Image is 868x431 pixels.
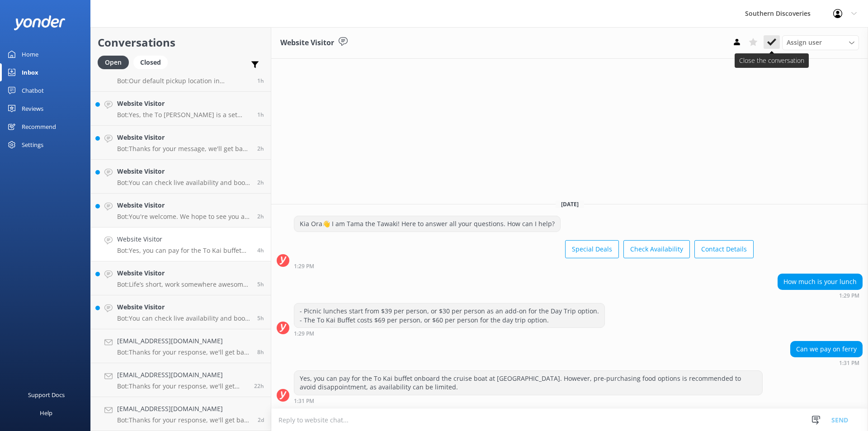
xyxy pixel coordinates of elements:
[117,213,250,221] p: Bot: You're welcome. We hope to see you at Southern Discoveries soon!
[91,194,271,227] a: Website VisitorBot:You're welcome. We hope to see you at Southern Discoveries soon!2h
[91,397,271,431] a: [EMAIL_ADDRESS][DOMAIN_NAME]Bot:Thanks for your response, we'll get back to you as soon as we can...
[294,398,763,404] div: Sep 07 2025 01:31pm (UTC +12:00) Pacific/Auckland
[117,370,247,380] h4: [EMAIL_ADDRESS][DOMAIN_NAME]
[791,341,862,357] div: Can we pay on ferry
[294,371,762,395] div: Yes, you can pay for the To Kai buffet onboard the cruise boat at [GEOGRAPHIC_DATA]. However, pre...
[565,240,619,258] button: Special Deals
[91,329,271,363] a: [EMAIL_ADDRESS][DOMAIN_NAME]Bot:Thanks for your response, we'll get back to you as soon as we can...
[91,295,271,329] a: Website VisitorBot:You can check live availability and book your Milford Sound adventure on our w...
[91,261,271,295] a: Website VisitorBot:Life’s short, work somewhere awesome! Check out our current vacancies at [URL]...
[98,34,264,51] h2: Conversations
[778,274,862,289] div: How much is your lunch
[280,37,334,49] h3: Website Visitor
[133,56,168,69] div: Closed
[294,303,604,327] div: - Picnic lunches start from $39 per person, or $30 per person as an add-on for the Day Trip optio...
[28,386,65,404] div: Support Docs
[91,227,271,261] a: Website VisitorBot:Yes, you can pay for the To Kai buffet onboard the cruise boat at [GEOGRAPHIC_...
[22,63,38,81] div: Inbox
[91,126,271,160] a: Website VisitorBot:Thanks for your message, we'll get back to you as soon as we can. You're also ...
[117,302,250,312] h4: Website Visitor
[294,398,314,404] strong: 1:31 PM
[91,160,271,194] a: Website VisitorBot:You can check live availability and book your Milford Sound adventure on our w...
[257,179,264,186] span: Sep 07 2025 03:49pm (UTC +12:00) Pacific/Auckland
[91,363,271,397] a: [EMAIL_ADDRESS][DOMAIN_NAME]Bot:Thanks for your response, we'll get back to you as soon as we can...
[839,293,859,298] strong: 1:29 PM
[782,35,859,50] div: Assign User
[258,416,264,424] span: Sep 05 2025 04:41pm (UTC +12:00) Pacific/Auckland
[294,331,314,336] strong: 1:29 PM
[22,118,56,136] div: Recommend
[117,416,251,424] p: Bot: Thanks for your response, we'll get back to you as soon as we can during opening hours.
[22,136,43,154] div: Settings
[98,56,129,69] div: Open
[787,38,822,47] span: Assign user
[694,240,754,258] button: Contact Details
[623,240,690,258] button: Check Availability
[839,360,859,366] strong: 1:31 PM
[117,348,250,356] p: Bot: Thanks for your response, we'll get back to you as soon as we can during opening hours.
[117,77,250,85] p: Bot: Our default pickup location in [GEOGRAPHIC_DATA] is [STREET_ADDRESS].
[22,81,44,99] div: Chatbot
[294,264,314,269] strong: 1:29 PM
[117,234,250,244] h4: Website Visitor
[117,145,250,153] p: Bot: Thanks for your message, we'll get back to you as soon as we can. You're also welcome to kee...
[556,200,584,208] span: [DATE]
[257,111,264,118] span: Sep 07 2025 04:09pm (UTC +12:00) Pacific/Auckland
[117,111,250,119] p: Bot: Yes, the To [PERSON_NAME] is a set price for both adults and children.
[254,382,264,390] span: Sep 06 2025 07:54pm (UTC +12:00) Pacific/Auckland
[117,200,250,210] h4: Website Visitor
[257,280,264,288] span: Sep 07 2025 01:00pm (UTC +12:00) Pacific/Auckland
[778,292,863,298] div: Sep 07 2025 01:29pm (UTC +12:00) Pacific/Auckland
[14,15,66,30] img: yonder-white-logo.png
[40,404,52,422] div: Help
[22,99,43,118] div: Reviews
[257,213,264,220] span: Sep 07 2025 03:49pm (UTC +12:00) Pacific/Auckland
[117,179,250,187] p: Bot: You can check live availability and book your Milford Sound adventure on our website.
[117,133,250,142] h4: Website Visitor
[117,99,250,109] h4: Website Visitor
[117,404,251,414] h4: [EMAIL_ADDRESS][DOMAIN_NAME]
[22,45,38,63] div: Home
[117,314,250,322] p: Bot: You can check live availability and book your Milford Sound adventure on our website.
[98,57,133,67] a: Open
[117,336,250,346] h4: [EMAIL_ADDRESS][DOMAIN_NAME]
[790,360,863,366] div: Sep 07 2025 01:31pm (UTC +12:00) Pacific/Auckland
[91,58,271,92] a: Website VisitorBot:Our default pickup location in [GEOGRAPHIC_DATA] is [STREET_ADDRESS].1h
[117,246,250,255] p: Bot: Yes, you can pay for the To Kai buffet onboard the cruise boat at [GEOGRAPHIC_DATA]. However...
[117,268,250,278] h4: Website Visitor
[117,166,250,176] h4: Website Visitor
[257,145,264,152] span: Sep 07 2025 03:51pm (UTC +12:00) Pacific/Auckland
[257,246,264,254] span: Sep 07 2025 01:31pm (UTC +12:00) Pacific/Auckland
[257,314,264,322] span: Sep 07 2025 12:38pm (UTC +12:00) Pacific/Auckland
[117,280,250,289] p: Bot: Life’s short, work somewhere awesome! Check out our current vacancies at [URL][DOMAIN_NAME].
[257,77,264,85] span: Sep 07 2025 04:48pm (UTC +12:00) Pacific/Auckland
[294,330,605,336] div: Sep 07 2025 01:29pm (UTC +12:00) Pacific/Auckland
[117,382,247,390] p: Bot: Thanks for your response, we'll get back to you as soon as we can during opening hours.
[294,263,754,269] div: Sep 07 2025 01:29pm (UTC +12:00) Pacific/Auckland
[133,57,172,67] a: Closed
[257,348,264,356] span: Sep 07 2025 10:03am (UTC +12:00) Pacific/Auckland
[294,216,560,232] div: Kia Ora👋 I am Tama the Tawaki! Here to answer all your questions. How can I help?
[91,92,271,126] a: Website VisitorBot:Yes, the To [PERSON_NAME] is a set price for both adults and children.1h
